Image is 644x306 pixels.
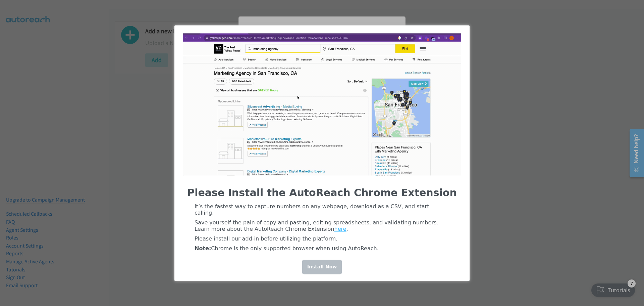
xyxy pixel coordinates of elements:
span: Note: [195,245,211,252]
div: Open Resource Center [5,3,19,51]
div: Need help? [7,8,16,37]
span: It’s the fastest way to capture numbers on any webpage, download as a CSV, and start calling. [195,203,429,216]
span: Please install our add-in before utilizing the platform. [195,235,337,242]
h2: Please Install the AutoReach Chrome Extension [183,187,461,199]
span: Chrome is the only supported browser when using AutoReach. [195,245,379,252]
button: Checklist, Tutorials, 7 incomplete tasks [4,7,48,20]
span: Save yourself the pain of copy and pasting, editing spreadsheets, and validating numbers. Learn m... [195,219,438,232]
div: entering modal [174,25,470,281]
img: 4225964209764411.gif [183,33,461,175]
div: It’s the fastest way to capture numbers on any webpage, download as a CSV, and start calling. Sav... [174,202,470,253]
div: Install Now [302,260,342,274]
upt-list-badge: 7 [40,3,48,11]
a: here [334,226,346,232]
